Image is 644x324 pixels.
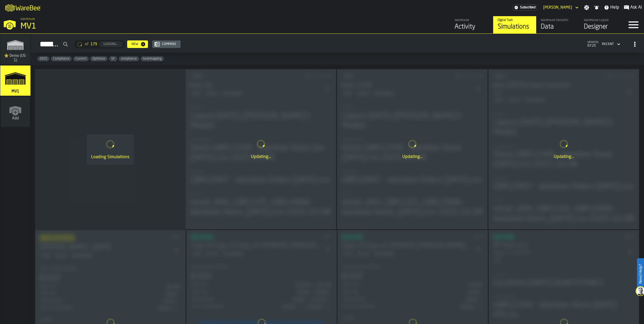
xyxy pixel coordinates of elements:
div: DropdownMenuValue-4 [600,41,621,47]
a: link-to-/wh/i/3ccf57d1-1e0c-4a81-a3bb-c2011c5f0d50/settings/billing [513,5,537,11]
span: updated: [587,41,599,44]
span: 2025 [37,57,49,61]
label: button-toggle-Menu [623,16,644,33]
div: Loading Simulations [91,154,129,160]
a: link-to-/wh/i/3ccf57d1-1e0c-4a81-a3bb-c2011c5f0d50/simulations [493,16,536,33]
div: Warehouse Layout [584,18,618,22]
button: button-Compare [152,40,181,48]
div: Updating... [493,154,635,160]
span: ⭐ Demo (US-1) [2,54,28,62]
a: link-to-/wh/new [1,97,30,128]
span: Compliance [51,57,72,61]
div: ButtonLoadMore-Loading...-Prev-First-Last [72,40,127,49]
span: 07:25 [587,44,599,48]
div: Compare [160,42,178,46]
div: Digital Twin [498,18,532,22]
a: link-to-/wh/i/3ccf57d1-1e0c-4a81-a3bb-c2011c5f0d50/simulations [0,66,30,97]
div: Data [541,23,575,31]
div: Loading... [101,42,121,46]
div: DropdownMenuValue-Jules McBlain [541,4,580,11]
label: button-toggle-Settings [582,5,591,10]
div: Updating... [341,154,483,160]
label: button-toggle-Notifications [592,5,601,10]
div: ItemListCard-DashboardItemContainer [185,69,336,229]
label: button-toggle-Ask AI [622,4,644,11]
span: Add [12,116,19,120]
div: Activity [455,23,489,31]
div: MV1 [20,22,166,31]
span: 179 [91,42,97,46]
span: Current [73,57,89,61]
div: ItemListCard-DashboardItemContainer [337,69,488,229]
span: Ask AI [630,4,642,11]
div: DropdownMenuValue-Jules McBlain [543,5,572,10]
a: link-to-/wh/i/3ccf57d1-1e0c-4a81-a3bb-c2011c5f0d50/feed/ [450,16,493,33]
div: Simulations [498,23,532,31]
div: Designer [584,23,618,31]
h2: button-Simulations [31,34,644,53]
span: MV1 [11,89,20,94]
button: button-New [127,40,148,48]
div: DropdownMenuValue-4 [602,42,614,46]
span: Help [610,4,619,11]
span: compliance [119,57,139,61]
span: of [85,42,88,46]
a: link-to-/wh/i/103622fe-4b04-4da1-b95f-2619b9c959cc/simulations [0,34,30,66]
div: ItemListCard-DashboardItemContainer [488,69,639,229]
span: heatmapping [141,57,164,61]
div: New [129,42,140,46]
span: Warehouse [20,17,35,21]
div: Menu Subscription [513,5,537,11]
button: button-Loading... [99,41,123,47]
div: ItemListCard- [35,69,185,230]
div: Warehouse Datasets [541,18,575,22]
div: Updating... [190,154,332,160]
label: button-toggle-Help [602,4,621,11]
span: SF [109,57,117,61]
a: link-to-/wh/i/3ccf57d1-1e0c-4a81-a3bb-c2011c5f0d50/designer [579,16,622,33]
a: link-to-/wh/i/3ccf57d1-1e0c-4a81-a3bb-c2011c5f0d50/data [536,16,579,33]
span: Subscribed [520,6,535,9]
label: Need Help? [638,259,643,289]
div: Warehouse [455,18,489,22]
span: Optimise [90,57,108,61]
